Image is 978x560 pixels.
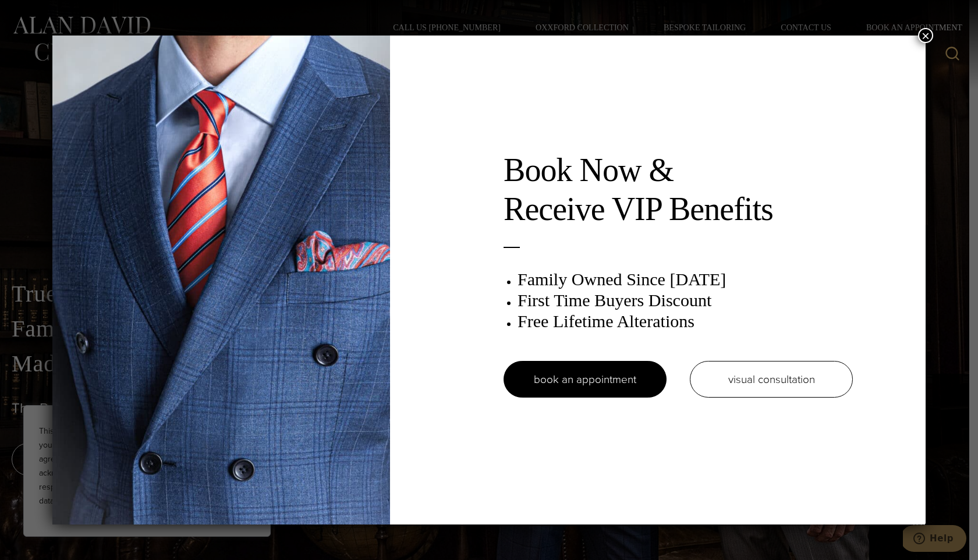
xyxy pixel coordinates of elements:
[918,28,933,43] button: Close
[518,269,853,290] h3: Family Owned Since [DATE]
[690,361,853,398] a: visual consultation
[518,290,853,311] h3: First Time Buyers Discount
[504,361,667,398] a: book an appointment
[504,151,853,229] h2: Book Now & Receive VIP Benefits
[27,8,51,19] span: Help
[518,311,853,332] h3: Free Lifetime Alterations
